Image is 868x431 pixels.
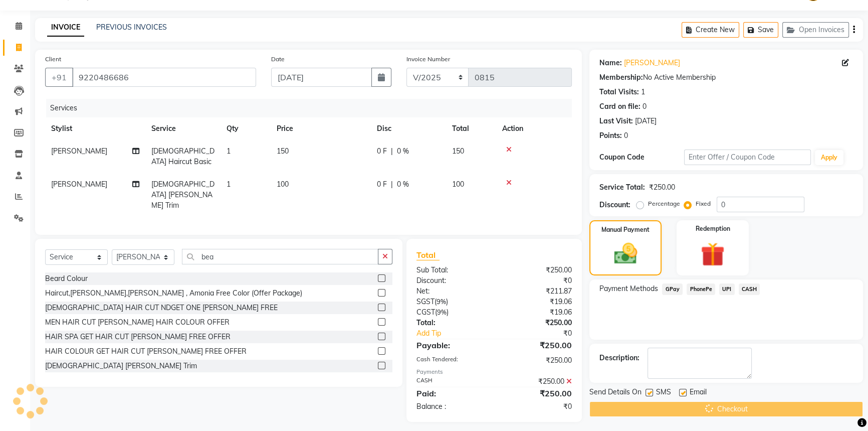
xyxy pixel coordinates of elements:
div: [DATE] [635,116,657,126]
th: Disc [371,117,446,140]
span: CGST [416,308,435,317]
div: Sub Total: [409,265,494,275]
div: No Active Membership [599,72,853,83]
div: ₹250.00 [494,339,579,351]
span: 100 [277,180,289,189]
div: ₹250.00 [494,376,579,387]
img: _cash.svg [607,240,644,267]
div: Services [46,99,579,117]
div: ₹19.06 [494,297,579,307]
span: Send Details On [589,387,641,399]
button: Create New [682,22,739,38]
span: 9% [437,308,447,316]
div: Card on file: [599,101,640,112]
th: Service [145,117,221,140]
div: ₹250.00 [494,387,579,399]
img: _gift.svg [693,239,732,269]
label: Manual Payment [601,225,649,234]
div: ₹250.00 [494,318,579,328]
div: ₹211.87 [494,286,579,297]
span: 0 F [377,146,387,157]
div: ₹0 [508,328,579,339]
span: PhonePe [687,283,715,295]
span: [DEMOGRAPHIC_DATA] [PERSON_NAME] Trim [151,180,214,210]
span: SGST [416,297,435,306]
th: Qty [221,117,271,140]
span: 100 [452,180,464,189]
div: ₹0 [494,275,579,286]
div: ( ) [409,307,494,318]
button: +91 [45,68,73,87]
div: HAIR SPA GET HAIR CUT [PERSON_NAME] FREE OFFER [45,332,231,342]
div: Membership: [599,72,643,83]
div: Points: [599,130,622,141]
input: Enter Offer / Coupon Code [684,150,811,165]
span: 0 % [397,179,409,190]
span: 9% [437,298,446,306]
button: Open Invoices [782,22,849,38]
div: Name: [599,58,622,68]
th: Price [271,117,371,140]
div: ₹19.06 [494,307,579,318]
div: 0 [642,101,646,112]
div: 0 [624,130,628,141]
div: MEN HAIR CUT [PERSON_NAME] HAIR COLOUR OFFER [45,317,230,328]
div: Discount: [409,275,494,286]
label: Invoice Number [406,55,450,64]
span: CASH [739,283,760,295]
label: Percentage [648,199,680,208]
span: Total [416,250,440,260]
div: Payments [416,368,572,376]
div: ( ) [409,297,494,307]
span: [PERSON_NAME] [51,180,107,189]
div: [DEMOGRAPHIC_DATA] HAIR CUT NDGET ONE [PERSON_NAME] FREE [45,303,278,313]
a: Add Tip [409,328,509,339]
label: Client [45,55,61,64]
button: Save [743,22,778,38]
div: HAIR COLOUR GET HAIR CUT [PERSON_NAME] FREE OFFER [45,346,247,357]
span: 0 F [377,179,387,190]
a: INVOICE [47,19,84,37]
div: ₹250.00 [649,182,675,193]
th: Total [446,117,496,140]
div: CASH [409,376,494,387]
div: Cash Tendered: [409,355,494,366]
div: Balance : [409,401,494,412]
span: 150 [452,147,464,156]
a: [PERSON_NAME] [624,58,680,68]
span: Email [690,387,707,399]
div: Beard Colour [45,273,88,284]
div: Total: [409,318,494,328]
span: | [391,179,393,190]
div: 1 [641,87,645,97]
div: Discount: [599,200,630,210]
label: Redemption [696,224,730,233]
span: [DEMOGRAPHIC_DATA] Haircut Basic [151,147,214,166]
div: Last Visit: [599,116,633,126]
div: Description: [599,353,639,363]
span: 0 % [397,146,409,157]
div: ₹250.00 [494,265,579,275]
span: UPI [719,283,735,295]
span: 1 [227,180,231,189]
div: Payable: [409,339,494,351]
span: [PERSON_NAME] [51,147,107,156]
input: Search by Name/Mobile/Email/Code [72,68,256,87]
div: Paid: [409,387,494,399]
button: Apply [815,150,843,165]
div: Haircut,[PERSON_NAME],[PERSON_NAME] , Amonia Free Color (Offer Package) [45,288,302,299]
div: Coupon Code [599,152,684,163]
span: GPay [662,283,683,295]
span: Payment Methods [599,283,658,294]
div: ₹250.00 [494,355,579,366]
input: Search or Scan [182,249,378,264]
span: SMS [656,387,671,399]
a: PREVIOUS INVOICES [96,23,167,32]
div: Net: [409,286,494,297]
span: | [391,146,393,157]
label: Fixed [696,199,711,208]
div: Total Visits: [599,87,639,97]
span: 150 [277,147,289,156]
span: 1 [227,147,231,156]
label: Date [271,55,285,64]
